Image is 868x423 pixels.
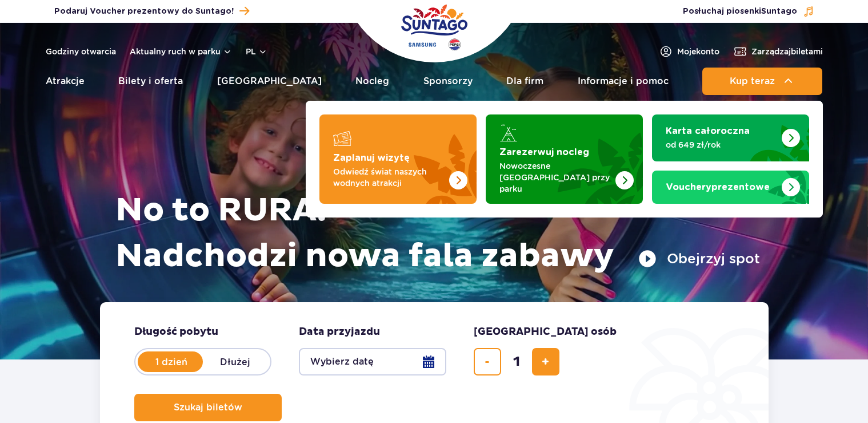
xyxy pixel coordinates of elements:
[499,148,589,157] strong: Zarezerwuj nocleg
[702,68,822,95] button: Kup teraz
[246,46,267,57] button: pl
[506,68,543,95] a: Dla firm
[652,171,809,204] a: Vouchery prezentowe
[134,394,282,421] button: Szukaj biletów
[423,68,473,95] a: Sponsorzy
[130,47,232,56] button: Aktualny ruch w parku
[333,166,445,189] p: Odwiedź świat naszych wodnych atrakcji
[474,348,501,375] button: usuń bilet
[503,348,530,375] input: liczba biletów
[299,325,380,339] span: Data przyjazdu
[333,153,410,163] strong: Zaplanuj wizytę
[683,6,797,17] span: Posłuchaj piosenki
[666,139,777,151] p: od 649 zł/rok
[666,126,750,136] strong: Karta całoroczna
[203,350,268,374] label: Dłużej
[54,6,234,17] span: Podaruj Voucher prezentowy do Suntago!
[659,45,719,58] a: Mojekonto
[54,3,249,19] a: Podaruj Voucher prezentowy do Suntago!
[299,348,446,375] button: Wybierz datę
[118,68,183,95] a: Bilety i oferta
[652,114,809,161] a: Karta całoroczna
[139,350,204,374] label: 1 dzień
[666,183,770,192] strong: prezentowe
[474,325,617,339] span: [GEOGRAPHIC_DATA] osób
[677,46,719,57] span: Moje konto
[115,188,760,279] h1: No to RURA! Nadchodzi nowa fala zabawy
[578,68,669,95] a: Informacje i pomoc
[761,7,797,15] span: Suntago
[46,46,116,57] a: Godziny otwarcia
[666,183,711,192] span: Vouchery
[174,402,242,413] span: Szukaj biletów
[730,76,775,86] span: Kup teraz
[499,160,611,195] p: Nowoczesne [GEOGRAPHIC_DATA] przy parku
[319,114,477,204] a: Zaplanuj wizytę
[486,114,643,204] a: Zarezerwuj nocleg
[733,45,823,58] a: Zarządzajbiletami
[46,68,85,95] a: Atrakcje
[751,46,823,57] span: Zarządzaj biletami
[134,325,218,339] span: Długość pobytu
[683,6,814,17] button: Posłuchaj piosenkiSuntago
[532,348,559,375] button: dodaj bilet
[638,250,760,268] button: Obejrzyj spot
[217,68,322,95] a: [GEOGRAPHIC_DATA]
[355,68,389,95] a: Nocleg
